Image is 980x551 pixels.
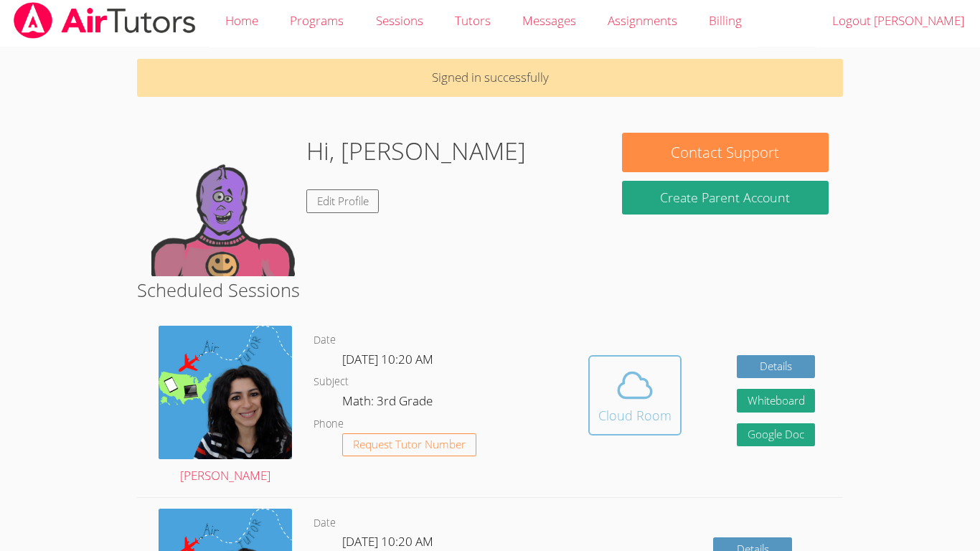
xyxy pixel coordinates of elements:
h1: Hi, [PERSON_NAME] [306,133,526,169]
dt: Date [314,331,336,349]
span: [DATE] 10:20 AM [342,351,433,367]
div: Cloud Room [598,405,672,425]
a: [PERSON_NAME] [159,326,292,486]
span: Request Tutor Number [353,439,466,450]
button: Cloud Room [588,355,682,435]
dt: Phone [314,415,344,433]
p: Signed in successfully [137,59,843,97]
dt: Subject [314,373,349,391]
span: Messages [522,12,576,29]
img: air%20tutor%20avatar.png [159,326,292,459]
button: Request Tutor Number [342,433,476,457]
img: default.png [151,133,295,276]
dd: Math: 3rd Grade [342,391,435,415]
a: Edit Profile [306,189,380,213]
a: Details [737,355,816,379]
dt: Date [314,514,336,532]
img: airtutors_banner-c4298cdbf04f3fff15de1276eac7730deb9818008684d7c2e4769d2f7ddbe033.png [12,2,197,39]
span: [DATE] 10:20 AM [342,533,433,550]
a: Google Doc [737,423,816,447]
h2: Scheduled Sessions [137,276,843,303]
button: Contact Support [622,133,829,172]
button: Whiteboard [737,389,816,413]
button: Create Parent Account [622,181,829,215]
